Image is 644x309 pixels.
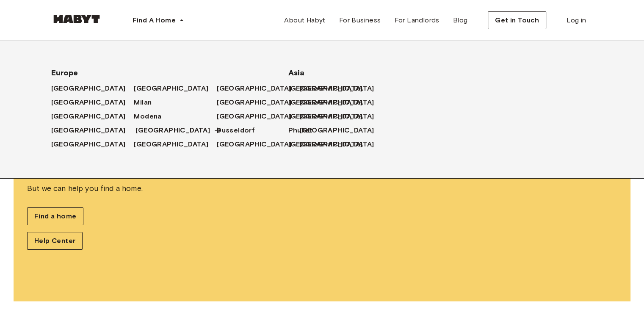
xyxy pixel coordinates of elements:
a: Find a home [27,207,83,225]
a: Blog [446,12,475,29]
a: About Habyt [277,12,332,29]
span: Milan [134,97,152,108]
span: Phuket [288,125,312,135]
img: Habyt [51,15,102,23]
a: [GEOGRAPHIC_DATA] [288,111,371,121]
a: Log in [560,12,593,29]
span: [GEOGRAPHIC_DATA] [300,125,374,135]
a: [GEOGRAPHIC_DATA] [135,125,218,135]
span: [GEOGRAPHIC_DATA] [288,83,363,94]
span: Get in Touch [495,15,539,25]
span: Log in [567,15,586,25]
a: Milan [134,97,160,108]
a: [GEOGRAPHIC_DATA] [217,139,300,149]
a: Phuket [288,125,321,135]
a: [GEOGRAPHIC_DATA] [300,111,383,121]
a: [GEOGRAPHIC_DATA] [134,139,217,149]
button: Find A Home [126,12,191,29]
span: About Habyt [284,15,325,25]
a: Help Center [27,232,83,250]
span: Find a home [34,211,76,221]
a: Dusseldorf [217,125,263,135]
span: [GEOGRAPHIC_DATA] [288,139,363,149]
span: [GEOGRAPHIC_DATA] [217,111,291,121]
span: [GEOGRAPHIC_DATA] [51,111,126,121]
span: [GEOGRAPHIC_DATA] [288,97,363,108]
span: [GEOGRAPHIC_DATA] [51,97,126,108]
span: Asia [288,68,356,78]
span: Blog [453,15,468,25]
a: For Landlords [387,12,446,29]
span: [GEOGRAPHIC_DATA] [217,139,291,149]
span: Find A Home [133,15,176,25]
span: For Landlords [394,15,439,25]
span: But we can help you find a home. [27,183,617,194]
span: For Business [339,15,381,25]
span: [GEOGRAPHIC_DATA] [217,97,291,108]
span: Europe [51,68,261,78]
a: [GEOGRAPHIC_DATA] [300,139,383,149]
a: [GEOGRAPHIC_DATA] [300,125,383,135]
span: [GEOGRAPHIC_DATA] [51,83,126,94]
span: Help Center [34,236,75,246]
span: [GEOGRAPHIC_DATA] [134,83,208,94]
a: [GEOGRAPHIC_DATA] [288,97,371,108]
span: [GEOGRAPHIC_DATA] [51,139,126,149]
a: [GEOGRAPHIC_DATA] [51,97,134,108]
a: [GEOGRAPHIC_DATA] [51,125,134,135]
span: Modena [134,111,161,121]
a: [GEOGRAPHIC_DATA] [288,139,371,149]
span: [GEOGRAPHIC_DATA] [217,83,291,94]
a: For Business [332,12,388,29]
a: [GEOGRAPHIC_DATA] [51,111,134,121]
button: Get in Touch [488,11,546,29]
span: [GEOGRAPHIC_DATA] [288,111,363,121]
a: [GEOGRAPHIC_DATA] [217,97,300,108]
a: [GEOGRAPHIC_DATA] [300,97,383,108]
a: [GEOGRAPHIC_DATA] [51,139,134,149]
span: Dusseldorf [217,125,255,135]
a: Modena [134,111,170,121]
a: [GEOGRAPHIC_DATA] [51,83,134,94]
a: [GEOGRAPHIC_DATA] [134,83,217,94]
span: [GEOGRAPHIC_DATA] [135,125,210,135]
a: [GEOGRAPHIC_DATA] [217,111,300,121]
a: [GEOGRAPHIC_DATA] [288,83,371,94]
a: [GEOGRAPHIC_DATA] [300,83,383,94]
span: [GEOGRAPHIC_DATA] [51,125,126,135]
span: [GEOGRAPHIC_DATA] [134,139,208,149]
a: [GEOGRAPHIC_DATA] [217,83,300,94]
